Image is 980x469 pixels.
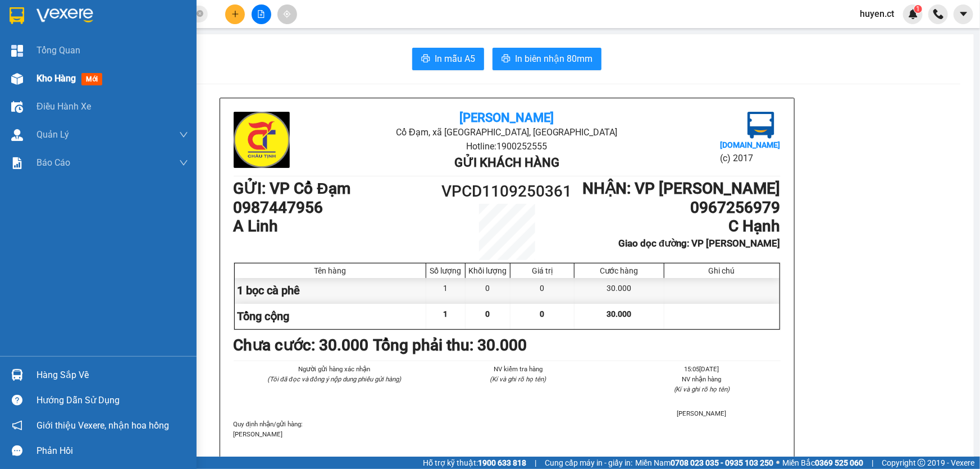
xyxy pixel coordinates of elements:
[197,9,203,20] span: close-circle
[277,4,297,24] button: aim
[234,179,350,198] b: GỬI : VP Cổ Đạm
[234,429,781,439] p: [PERSON_NAME]
[37,99,91,113] span: Điều hành xe
[252,4,271,24] button: file-add
[37,418,169,432] span: Giới thiệu Vexere, nhận hoa hồng
[37,156,70,170] span: Báo cáo
[11,369,23,381] img: warehouse-icon
[12,445,22,456] span: message
[37,367,188,384] div: Hàng sắp về
[720,151,780,165] li: (c) 2017
[583,179,781,198] b: NHẬN : VP [PERSON_NAME]
[231,10,239,18] span: plus
[674,385,730,393] i: (Kí và ghi rõ họ tên)
[256,364,413,374] li: Người gửi hàng xác nhận
[618,238,780,249] b: Giao dọc đường: VP [PERSON_NAME]
[747,112,774,139] img: logo.jpg
[37,443,188,459] div: Phản hồi
[12,420,22,431] span: notification
[197,10,203,17] span: close-circle
[872,457,873,469] span: |
[671,458,773,467] strong: 0708 023 035 - 0935 103 250
[635,457,773,469] span: Miền Nam
[10,7,24,24] img: logo-vxr
[933,9,943,19] img: phone-icon
[283,10,291,18] span: aim
[577,266,660,275] div: Cước hàng
[776,461,780,465] span: ⚪️
[14,14,70,70] img: logo.jpg
[238,309,290,323] span: Tổng cộng
[908,9,918,19] img: icon-new-feature
[535,457,536,469] span: |
[623,408,780,418] li: [PERSON_NAME]
[959,9,969,19] span: caret-down
[545,457,632,469] span: Cung cấp máy in - giấy in:
[459,111,554,125] b: [PERSON_NAME]
[782,457,863,469] span: Miền Bắc
[235,278,427,303] div: 1 bọc cà phê
[11,73,23,85] img: warehouse-icon
[37,73,76,84] span: Kho hàng
[916,5,920,13] span: 1
[238,266,423,275] div: Tên hàng
[105,28,470,42] li: Cổ Đạm, xã [GEOGRAPHIC_DATA], [GEOGRAPHIC_DATA]
[607,309,631,318] span: 30.000
[234,112,290,168] img: logo.jpg
[468,266,507,275] div: Khối lượng
[815,458,863,467] strong: 0369 525 060
[421,54,430,65] span: printer
[439,179,576,204] h1: VPCD1109250361
[490,375,546,383] i: (Kí và ghi rõ họ tên)
[234,217,439,236] h1: A Linh
[14,81,131,100] b: GỬI : VP Cổ Đạm
[954,4,973,24] button: caret-down
[515,52,592,66] span: In biên nhận 80mm
[435,52,475,66] span: In mẫu A5
[540,309,545,318] span: 0
[623,364,780,374] li: 15:05[DATE]
[429,266,462,275] div: Số lượng
[234,198,439,217] h1: 0987447956
[37,392,188,409] div: Hướng dẫn sử dụng
[440,364,596,374] li: NV kiểm tra hàng
[444,309,448,318] span: 1
[11,45,23,57] img: dashboard-icon
[423,457,526,469] span: Hỗ trợ kỹ thuật:
[918,459,926,467] span: copyright
[513,266,571,275] div: Giá trị
[502,54,510,65] span: printer
[851,7,903,21] span: huyen.ct
[257,10,265,18] span: file-add
[105,42,470,56] li: Hotline: 1900252555
[373,336,527,354] b: Tổng phải thu: 30.000
[720,140,780,149] b: [DOMAIN_NAME]
[575,278,664,303] div: 30.000
[325,139,689,153] li: Hotline: 1900252555
[623,374,780,384] li: NV nhận hàng
[267,375,401,383] i: (Tôi đã đọc và đồng ý nộp dung phiếu gửi hàng)
[493,48,601,70] button: printerIn biên nhận 80mm
[179,130,188,139] span: down
[575,198,780,217] h1: 0967256979
[575,217,780,236] h1: C Hạnh
[234,336,369,354] b: Chưa cước : 30.000
[486,309,490,318] span: 0
[426,278,466,303] div: 1
[37,128,69,142] span: Quản Lý
[454,156,559,170] b: Gửi khách hàng
[179,158,188,167] span: down
[478,458,526,467] strong: 1900 633 818
[11,101,23,113] img: warehouse-icon
[11,129,23,141] img: warehouse-icon
[225,4,245,24] button: plus
[37,43,80,57] span: Tổng Quan
[12,395,22,406] span: question-circle
[11,157,23,169] img: solution-icon
[466,278,510,303] div: 0
[234,419,781,439] div: Quy định nhận/gửi hàng :
[510,278,575,303] div: 0
[412,48,484,70] button: printerIn mẫu A5
[914,5,922,13] sup: 1
[81,73,102,85] span: mới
